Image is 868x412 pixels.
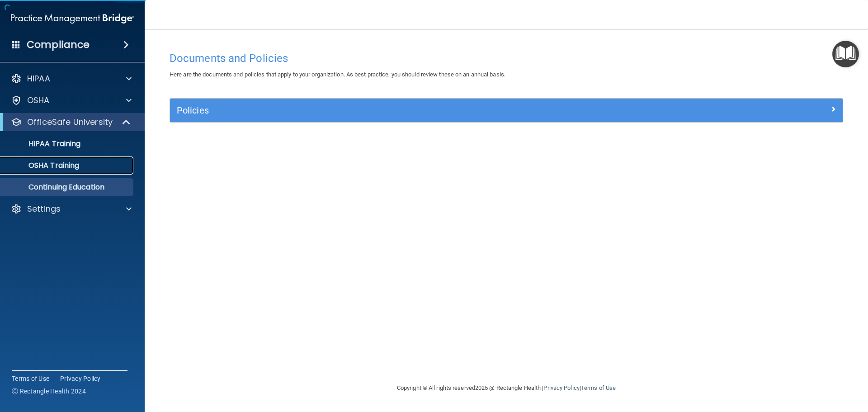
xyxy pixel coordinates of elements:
[581,384,616,391] a: Terms of Use
[170,52,843,64] h4: Documents and Policies
[170,71,505,78] span: Here are the documents and policies that apply to your organization. As best practice, you should...
[6,183,129,192] p: Continuing Education
[27,117,113,128] p: OfficeSafe University
[27,204,61,214] p: Settings
[60,374,101,383] a: Privacy Policy
[11,9,134,28] img: PMB logo
[27,95,50,106] p: OSHA
[341,374,671,403] div: Copyright © All rights reserved 2025 @ Rectangle Health | |
[6,161,79,170] p: OSHA Training
[6,139,80,148] p: HIPAA Training
[832,41,859,67] button: Open Resource Center
[11,73,132,84] a: HIPAA
[543,384,579,391] a: Privacy Policy
[11,117,131,128] a: OfficeSafe University
[12,374,49,383] a: Terms of Use
[11,204,132,214] a: Settings
[11,95,132,106] a: OSHA
[12,387,86,396] span: Ⓒ Rectangle Health 2024
[177,105,668,115] h5: Policies
[27,73,50,84] p: HIPAA
[27,38,90,51] h4: Compliance
[177,103,836,118] a: Policies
